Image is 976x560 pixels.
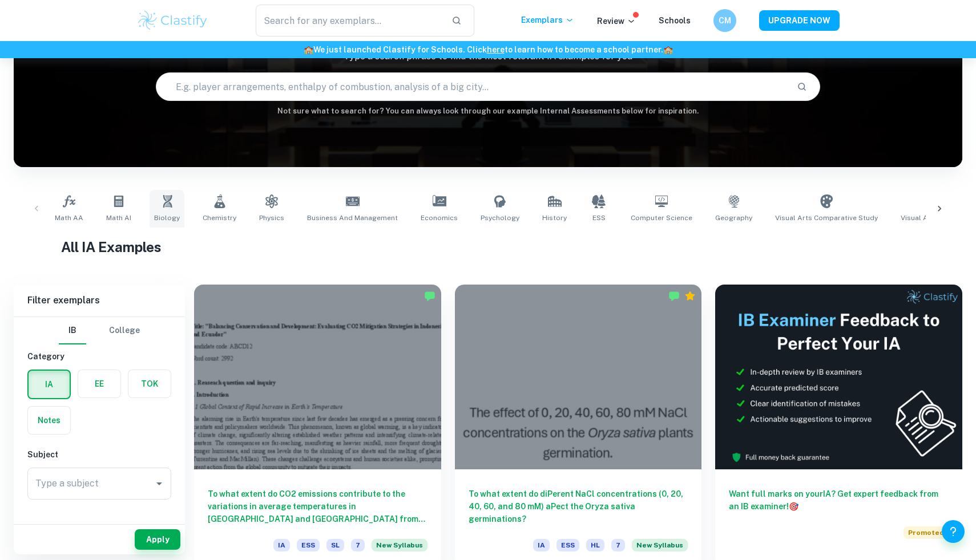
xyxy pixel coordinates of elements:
h6: CM [719,14,732,27]
h6: Category [27,350,171,363]
button: College [109,317,140,344]
div: Premium [684,290,696,302]
span: Business and Management [307,213,398,223]
h6: We just launched Clastify for Schools. Click to learn how to become a school partner. [2,43,974,56]
span: Math AA [55,213,83,223]
span: Economics [421,213,458,223]
span: Visual Arts Comparative Study [775,213,878,223]
span: ESS [556,539,579,551]
span: New Syllabus [372,539,427,551]
span: ESS [592,213,606,223]
span: HL [586,539,604,551]
button: EE [78,370,120,397]
button: Search [792,77,812,96]
span: Chemistry [203,213,236,223]
button: CM [713,9,736,32]
img: Clastify logo [136,9,209,32]
h6: Subject [27,448,171,461]
span: Psychology [481,213,519,223]
div: Starting from the May 2026 session, the ESS IA requirements have changed. We created this exempla... [372,539,427,558]
span: IA [533,539,550,551]
button: Help and Feedback [942,520,965,543]
span: Promoted [904,526,949,539]
h6: Filter exemplars [14,285,185,316]
span: 🏫 [304,45,313,54]
input: E.g. player arrangements, enthalpy of combustion, analysis of a big city... [156,71,787,103]
a: here [487,45,505,54]
button: IA [29,371,70,398]
p: Review [597,15,636,27]
span: 🏫 [663,45,673,54]
button: Open [151,476,167,492]
span: 🎯 [789,502,798,511]
h6: Want full marks on your IA ? Get expert feedback from an IB examiner! [729,488,949,513]
h1: All IA Examples [61,237,915,257]
span: Computer Science [631,213,692,223]
div: Filter type choice [59,317,140,344]
img: Marked [424,290,435,302]
input: Search for any exemplars... [256,5,442,36]
span: History [542,213,567,223]
span: 7 [611,539,625,551]
button: Notes [28,407,70,434]
span: Geography [715,213,752,223]
h6: Not sure what to search for? You can always look through our example Internal Assessments below f... [14,105,962,117]
img: Marked [668,290,680,302]
span: Math AI [106,213,131,223]
img: Thumbnail [715,285,962,469]
span: ESS [297,539,320,551]
span: Biology [154,213,180,223]
span: New Syllabus [632,539,688,551]
button: TOK [128,370,171,397]
button: UPGRADE NOW [759,10,840,31]
button: Apply [135,529,180,550]
button: IB [59,317,86,344]
div: Starting from the May 2026 session, the ESS IA requirements have changed. We created this exempla... [632,539,688,558]
h6: To what extent do CO2 emissions contribute to the variations in average temperatures in [GEOGRAPH... [208,488,427,525]
span: 7 [351,539,365,551]
h6: To what extent do diPerent NaCl concentrations (0, 20, 40, 60, and 80 mM) aPect the Oryza sativa ... [469,488,688,525]
span: Physics [259,213,284,223]
a: Schools [659,16,691,25]
span: SL [326,539,344,551]
p: Exemplars [521,14,574,26]
span: IA [273,539,290,551]
h6: Criteria [27,518,171,530]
